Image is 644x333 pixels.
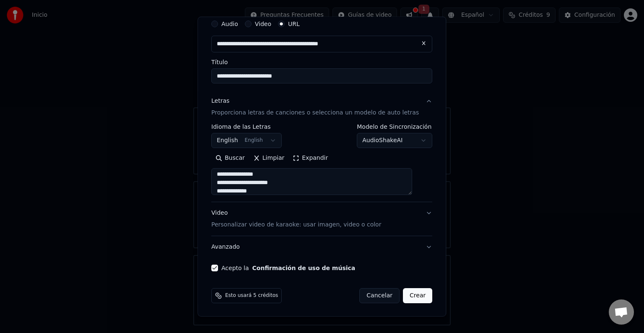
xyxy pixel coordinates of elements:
[211,59,432,65] label: Título
[225,292,278,299] span: Esto usará 5 créditos
[211,151,249,165] button: Buscar
[289,151,332,165] button: Expandir
[211,202,432,236] button: VideoPersonalizar video de karaoke: usar imagen, video o color
[357,124,433,130] label: Modelo de Sincronización
[211,209,381,229] div: Video
[211,124,432,202] div: LetrasProporciona letras de canciones o selecciona un modelo de auto letras
[211,124,282,130] label: Idioma de las Letras
[211,90,432,124] button: LetrasProporciona letras de canciones o selecciona un modelo de auto letras
[360,288,400,303] button: Cancelar
[211,221,381,229] p: Personalizar video de karaoke: usar imagen, video o color
[221,265,355,271] label: Acepto la
[403,288,432,303] button: Crear
[255,21,271,27] label: Video
[288,21,300,27] label: URL
[211,97,229,105] div: Letras
[211,236,432,258] button: Avanzado
[252,265,356,271] button: Acepto la
[221,21,238,27] label: Audio
[249,151,288,165] button: Limpiar
[211,109,419,117] p: Proporciona letras de canciones o selecciona un modelo de auto letras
